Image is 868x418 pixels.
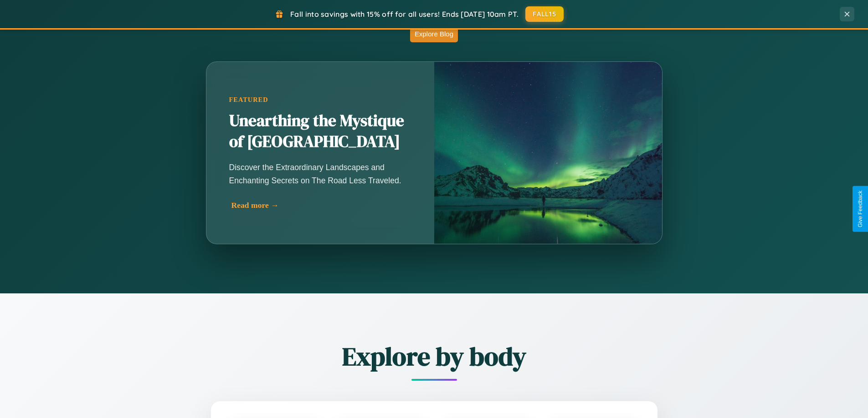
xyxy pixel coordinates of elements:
[410,25,458,42] button: Explore Blog
[525,6,564,22] button: FALL15
[231,201,414,210] div: Read more →
[229,161,411,186] p: Discover the Extraordinary Landscapes and Enchanting Secrets on The Road Less Traveled.
[229,96,411,104] div: Featured
[290,10,519,19] span: Fall into savings with 15% off for all users! Ends [DATE] 10am PT.
[857,191,863,227] div: Give Feedback
[161,339,708,374] h2: Explore by body
[229,111,411,152] h2: Unearthing the Mystique of [GEOGRAPHIC_DATA]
